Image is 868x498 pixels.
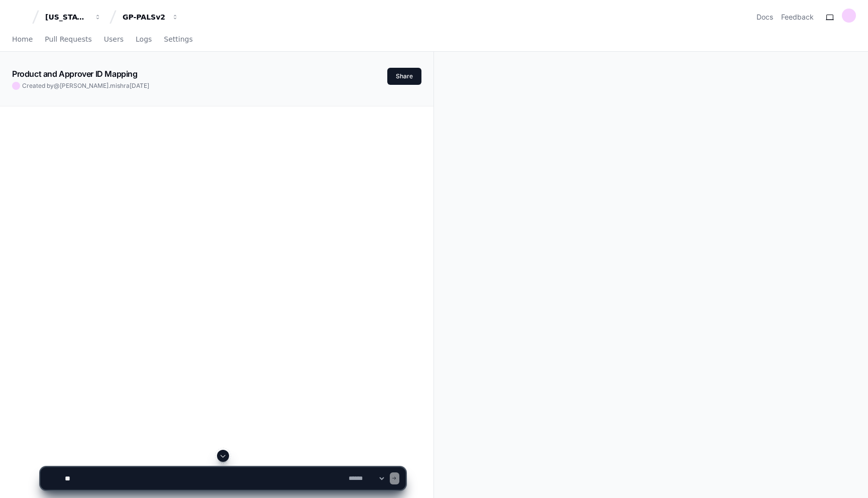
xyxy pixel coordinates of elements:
span: Created by [22,82,149,90]
div: GP-PALSv2 [123,12,166,22]
a: Pull Requests [45,28,91,51]
span: [PERSON_NAME].mishra [60,82,130,89]
span: Home [12,36,33,42]
span: Users [104,36,124,42]
button: [US_STATE] Pacific [41,8,105,26]
a: Settings [164,28,192,51]
a: Home [12,28,33,51]
button: GP-PALSv2 [119,8,183,26]
span: Pull Requests [45,36,91,42]
button: Feedback [781,12,814,22]
app-text-character-animate: Product and Approver ID Mapping [12,69,138,79]
span: @ [54,82,60,89]
span: [DATE] [130,82,149,89]
span: Settings [164,36,192,42]
div: [US_STATE] Pacific [45,12,88,22]
span: Logs [136,36,152,42]
a: Users [104,28,124,51]
button: Share [387,68,421,85]
a: Docs [756,12,773,22]
a: Logs [136,28,152,51]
